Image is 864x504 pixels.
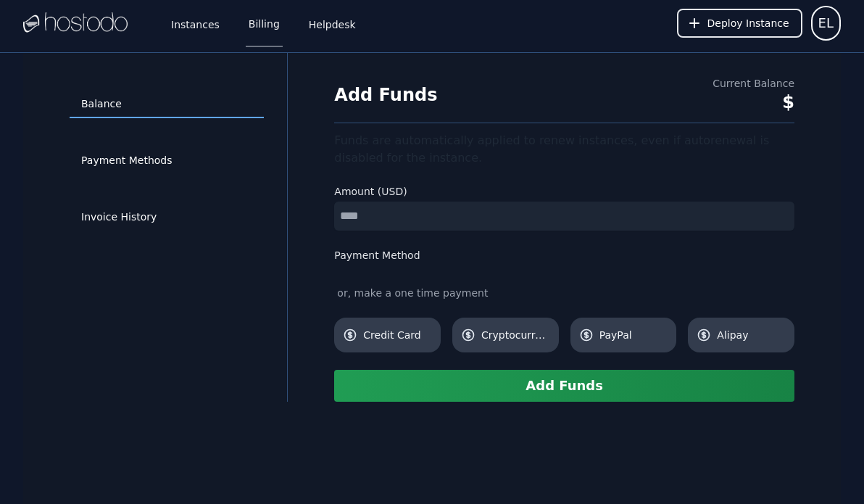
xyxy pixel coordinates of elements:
[23,12,128,34] img: Logo
[713,76,794,91] div: Current Balance
[811,6,841,41] button: User menu
[334,370,794,402] button: Add Funds
[363,328,432,342] span: Credit Card
[713,91,794,114] div: $
[717,328,786,342] span: Alipay
[334,132,794,167] div: Funds are automatically applied to renew instances, even if autorenewal is disabled for the insta...
[334,83,437,107] h1: Add Funds
[707,16,789,30] span: Deploy Instance
[818,13,834,33] span: EL
[70,147,264,175] a: Payment Methods
[70,204,264,231] a: Invoice History
[334,248,794,263] label: Payment Method
[334,286,794,300] div: or, make a one time payment
[599,328,668,342] span: PayPal
[70,91,264,118] a: Balance
[334,184,794,199] label: Amount (USD)
[481,328,550,342] span: Cryptocurrency
[677,9,802,38] button: Deploy Instance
